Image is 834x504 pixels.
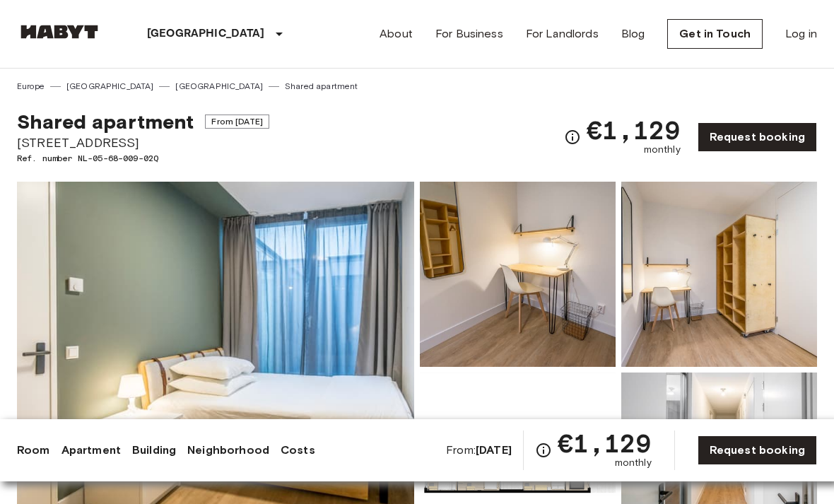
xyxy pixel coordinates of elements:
[147,25,265,42] p: [GEOGRAPHIC_DATA]
[446,443,512,458] span: From:
[61,442,121,459] a: Apartment
[17,152,269,165] span: Ref. number NL-05-68-009-02Q
[698,122,817,152] a: Request booking
[476,443,512,457] b: [DATE]
[615,456,652,470] span: monthly
[420,182,616,367] img: Picture of unit NL-05-68-009-02Q
[667,19,763,49] a: Get in Touch
[17,134,269,152] span: [STREET_ADDRESS]
[435,25,503,42] a: For Business
[785,25,817,42] a: Log in
[698,435,817,465] a: Request booking
[526,25,599,42] a: For Landlords
[281,442,315,459] a: Costs
[621,182,817,367] img: Picture of unit NL-05-68-009-02Q
[564,129,581,146] svg: Check cost overview for full price breakdown. Please note that discounts apply to new joiners onl...
[558,430,652,456] span: €1,129
[66,80,154,93] a: [GEOGRAPHIC_DATA]
[17,442,50,459] a: Room
[175,80,263,93] a: [GEOGRAPHIC_DATA]
[17,25,102,39] img: Habyt
[587,117,681,143] span: €1,129
[17,110,194,134] span: Shared apartment
[644,143,681,157] span: monthly
[132,442,176,459] a: Building
[187,442,269,459] a: Neighborhood
[285,80,358,93] a: Shared apartment
[621,25,645,42] a: Blog
[380,25,413,42] a: About
[17,80,45,93] a: Europe
[205,115,269,129] span: From [DATE]
[535,442,552,459] svg: Check cost overview for full price breakdown. Please note that discounts apply to new joiners onl...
